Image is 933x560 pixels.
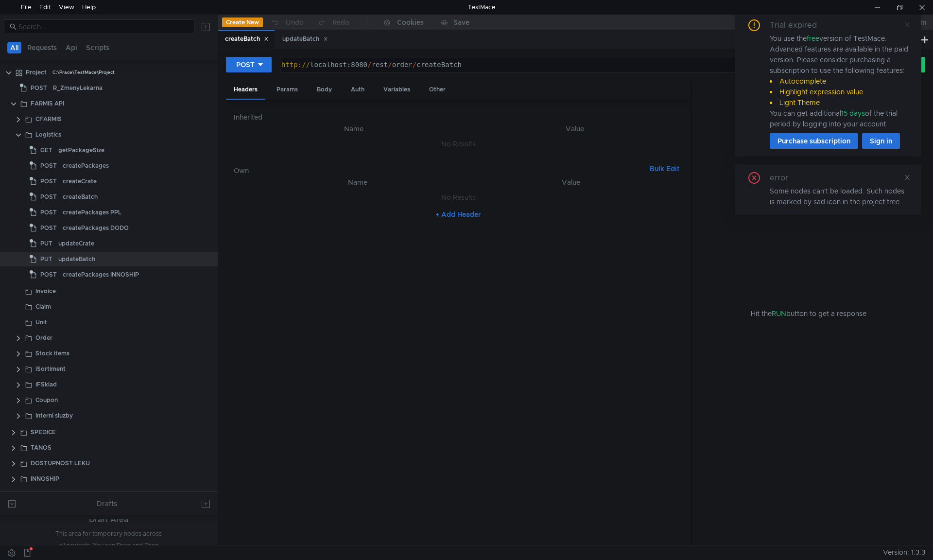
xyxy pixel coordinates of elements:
[63,267,139,282] div: createPackages INNOSHIP
[441,193,476,202] nz-embed-empty: No Results
[466,176,675,188] th: Value
[453,19,469,26] div: Save
[63,42,80,53] button: Api
[63,174,97,189] div: createCrate
[40,236,52,251] span: PUT
[35,393,58,407] div: Coupon
[35,315,47,330] div: Unit
[40,174,57,189] span: POST
[770,87,910,97] li: Highlight expression value
[18,21,189,32] input: Search...
[441,140,476,148] nz-embed-empty: No Results
[397,17,424,28] div: Cookies
[63,205,121,220] div: createPackages PPL
[35,331,52,345] div: Order
[31,456,90,471] div: DOSTUPNOST LEKU
[58,252,95,266] div: updateBatch
[35,362,66,376] div: iSortiment
[35,299,51,314] div: Claim
[40,252,52,266] span: PUT
[263,15,311,30] button: Undo
[234,165,646,176] h6: Own
[40,158,57,173] span: POST
[40,205,57,220] span: POST
[35,127,61,142] div: Logistics
[242,123,466,135] th: Name
[236,59,255,70] div: POST
[286,17,304,28] div: Undo
[770,97,910,108] li: Light Theme
[35,284,56,298] div: Invoice
[466,123,683,135] th: Value
[35,112,62,126] div: CFARMIS
[309,81,340,99] div: Body
[770,76,910,87] li: Autocomplete
[31,425,56,439] div: SPEDICE
[40,221,57,235] span: POST
[841,109,865,118] span: 15 days
[31,472,59,486] div: INNOSHIP
[63,158,109,173] div: createPackages
[31,81,47,95] span: POST
[53,81,103,95] div: R_ZmenyLekarna
[40,190,57,204] span: POST
[40,267,57,282] span: POST
[770,172,800,184] div: error
[376,81,418,99] div: Variables
[421,81,453,99] div: Other
[31,487,76,502] div: ZachytLekarnici
[35,408,73,423] div: Interni sluzby
[282,34,328,44] div: updateBatch
[40,143,52,157] span: GET
[31,440,52,455] div: TANOS
[222,17,263,27] button: Create New
[343,81,372,99] div: Auth
[58,236,94,251] div: updateCrate
[31,96,64,111] div: FARMIS API
[432,209,485,220] button: + Add Header
[332,17,349,28] div: Redo
[7,42,21,53] button: All
[234,111,683,123] h6: Inherited
[225,34,269,44] div: createBatch
[770,133,858,149] button: Purchase subscription
[52,65,115,80] div: C:\Prace\TestMace\Project
[226,81,265,100] div: Headers
[646,163,683,175] button: Bulk Edit
[97,498,117,509] div: Drafts
[770,19,829,31] div: Trial expired
[26,65,47,80] div: Project
[58,143,104,157] div: getPackageSize
[807,34,819,43] span: free
[249,176,466,188] th: Name
[63,221,129,235] div: createPackages DODO
[862,133,900,149] button: Sign in
[24,42,60,53] button: Requests
[83,42,112,53] button: Scripts
[226,57,272,72] button: POST
[770,108,910,129] div: You can get additional of the trial period by logging into your account.
[751,308,866,319] span: Hit the button to get a response
[311,15,356,30] button: Redo
[35,377,57,392] div: iFSklad
[770,33,910,129] div: You use the version of TestMace. Advanced features are available in the paid version. Please cons...
[883,545,925,560] span: Version: 1.3.3
[772,309,786,318] span: RUN
[269,81,306,99] div: Params
[770,186,910,207] div: Some nodes can't be loaded. Such nodes is marked by sad icon in the project tree.
[35,346,69,361] div: Stock items
[63,190,98,204] div: createBatch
